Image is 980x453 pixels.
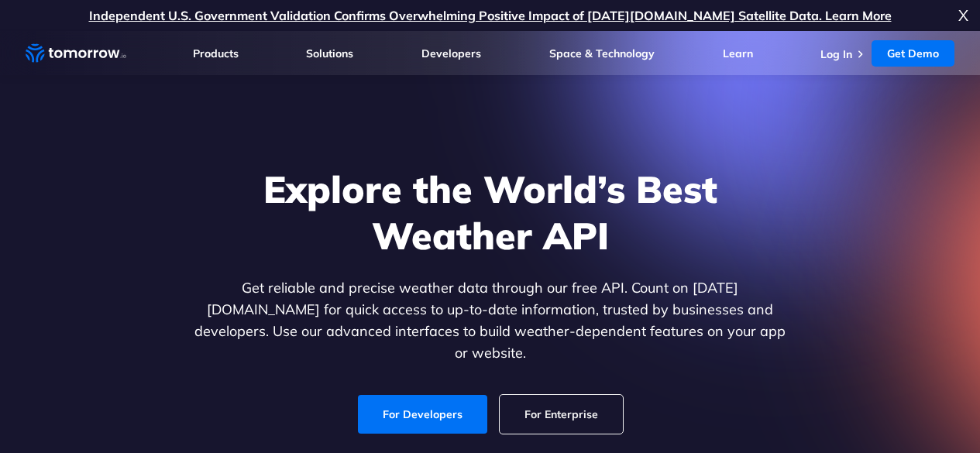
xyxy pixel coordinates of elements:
[191,277,789,364] p: Get reliable and precise weather data through our free API. Count on [DATE][DOMAIN_NAME] for quic...
[26,42,126,65] a: Home link
[872,40,954,67] a: Get Demo
[500,395,623,434] a: For Enterprise
[89,8,892,23] a: Independent U.S. Government Validation Confirms Overwhelming Positive Impact of [DATE][DOMAIN_NAM...
[421,46,481,60] a: Developers
[193,46,239,60] a: Products
[358,395,487,434] a: For Developers
[191,166,789,259] h1: Explore the World’s Best Weather API
[549,46,655,60] a: Space & Technology
[723,46,753,60] a: Learn
[306,46,353,60] a: Solutions
[820,47,852,61] a: Log In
